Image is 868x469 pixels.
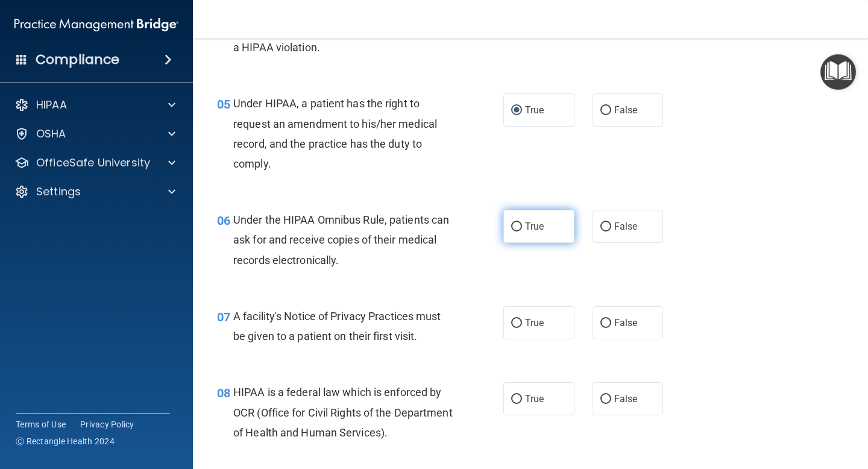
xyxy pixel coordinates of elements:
a: OfficeSafe University [14,156,175,170]
input: True [511,395,522,404]
span: 07 [217,310,230,324]
span: HIPAA is a federal law which is enforced by OCR (Office for Civil Rights of the Department of Hea... [233,386,453,438]
span: Under the HIPAA Omnibus Rule, patients can ask for and receive copies of their medical records el... [233,213,449,266]
span: True [525,317,544,329]
input: True [511,319,522,328]
img: PMB logo [14,13,178,37]
span: False [614,393,638,404]
p: OSHA [36,127,66,141]
input: True [511,106,522,115]
span: True [525,221,544,232]
a: HIPAA [14,98,175,112]
span: 06 [217,213,230,228]
a: Privacy Policy [80,418,134,430]
a: Terms of Use [16,418,66,430]
span: False [614,104,638,116]
span: A facility's Notice of Privacy Practices must be given to a patient on their first visit. [233,310,441,342]
button: Open Resource Center [820,54,856,90]
a: OSHA [14,127,175,141]
p: HIPAA [36,98,67,112]
span: Ⓒ Rectangle Health 2024 [16,435,115,447]
input: False [600,222,611,231]
input: False [600,395,611,404]
span: False [614,221,638,232]
span: Under HIPAA, a patient has the right to request an amendment to his/her medical record, and the p... [233,97,437,170]
p: OfficeSafe University [36,156,150,170]
span: True [525,393,544,404]
h4: Compliance [36,51,119,68]
a: Settings [14,184,175,199]
span: 05 [217,97,230,112]
span: False [614,317,638,329]
input: False [600,319,611,328]
span: True [525,104,544,116]
span: 08 [217,386,230,400]
p: Settings [36,184,81,199]
input: False [600,106,611,115]
input: True [511,222,522,231]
